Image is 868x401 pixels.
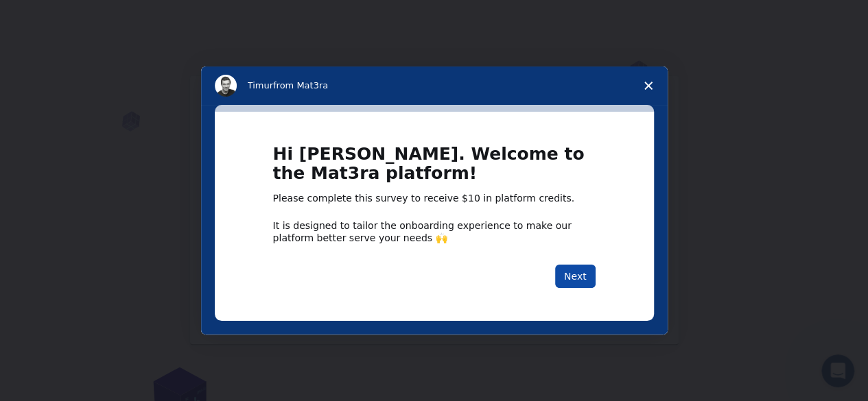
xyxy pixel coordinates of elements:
[629,66,668,105] span: Close survey
[27,10,77,22] span: Support
[273,80,328,90] span: from Mat3ra
[248,80,273,90] span: Timur
[273,219,596,244] div: It is designed to tailor the onboarding experience to make our platform better serve your needs 🙌
[215,75,237,97] img: Profile image for Timur
[555,265,596,288] button: Next
[273,145,596,192] h1: Hi [PERSON_NAME]. Welcome to the Mat3ra platform!
[273,192,596,206] div: Please complete this survey to receive $10 in platform credits.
